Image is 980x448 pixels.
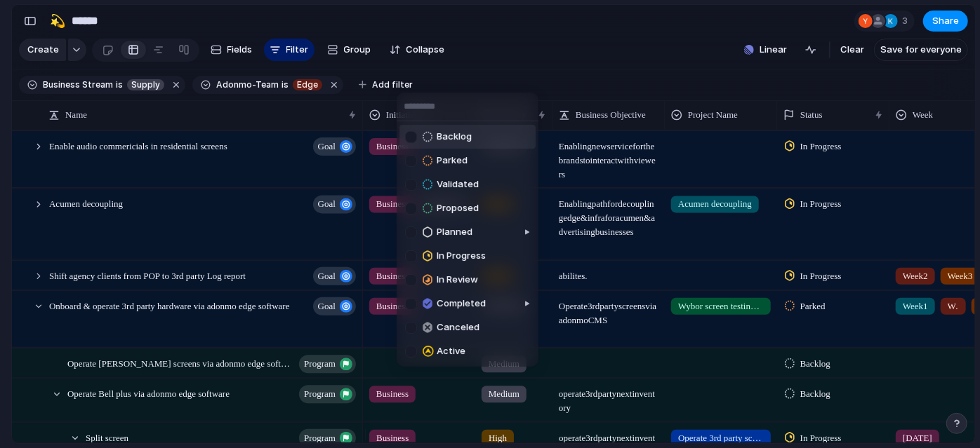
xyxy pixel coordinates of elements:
[437,273,478,287] span: In Review
[437,225,472,239] span: Planned
[437,320,479,334] span: Canceled
[437,130,472,144] span: Backlog
[437,344,465,358] span: Active
[437,201,479,215] span: Proposed
[437,177,479,191] span: Validated
[437,154,468,168] span: Parked
[437,249,486,263] span: In Progress
[437,297,486,311] span: Completed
